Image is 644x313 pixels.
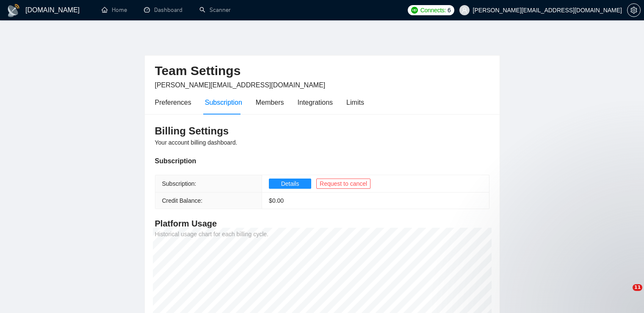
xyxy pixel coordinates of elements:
span: user [462,7,467,13]
button: setting [627,3,641,17]
img: logo [7,4,20,17]
span: Your account billing dashboard. [155,139,238,146]
a: searchScanner [199,6,231,14]
span: $ 0.00 [269,197,284,204]
div: Members [256,97,284,108]
h3: Billing Settings [155,124,489,138]
div: Integrations [298,97,333,108]
span: Subscription: [162,180,196,187]
button: Details [269,179,311,189]
a: setting [627,7,641,14]
span: 11 [633,284,642,291]
div: Limits [346,97,364,108]
div: Subscription [155,156,489,166]
img: upwork-logo.png [411,7,418,14]
span: 6 [448,6,451,15]
h4: Platform Usage [155,218,489,229]
span: Details [281,179,299,188]
div: Preferences [155,97,191,108]
h2: Team Settings [155,62,489,80]
a: dashboardDashboard [144,6,182,14]
iframe: Intercom live chat [615,284,636,305]
span: Credit Balance: [162,197,203,204]
span: Request to cancel [320,179,367,188]
a: homeHome [102,6,127,14]
span: [PERSON_NAME][EMAIL_ADDRESS][DOMAIN_NAME] [155,81,326,89]
span: Connects: [420,6,446,15]
div: Subscription [205,97,242,108]
button: Request to cancel [316,179,370,189]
